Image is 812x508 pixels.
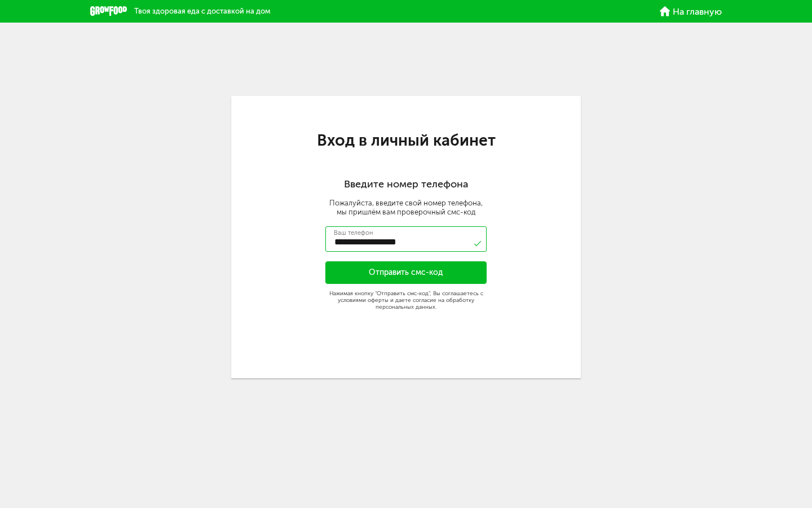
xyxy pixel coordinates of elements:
[90,6,270,16] a: Твоя здоровая еда с доставкой на дом
[134,7,270,15] span: Твоя здоровая еда с доставкой на дом
[334,230,373,236] label: Ваш телефон
[325,261,487,284] button: Отправить смс-код
[231,178,581,191] h2: Введите номер телефона
[231,133,581,148] h1: Вход в личный кабинет
[325,290,487,310] div: Нажимая кнопку "Отправить смс-код", Вы соглашаетесь с условиями оферты и даете согласие на обрабо...
[673,7,722,16] span: На главную
[660,6,722,16] a: На главную
[231,199,581,217] div: Пожалуйста, введите свой номер телефона, мы пришлём вам проверочный смс-код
